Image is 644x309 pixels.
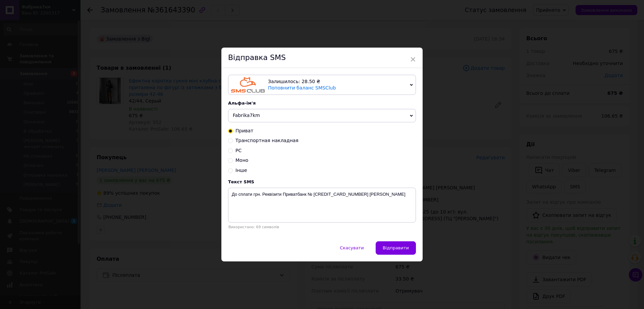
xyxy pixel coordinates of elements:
span: Інше [235,168,247,173]
div: Текст SMS [228,179,416,184]
span: Альфа-ім'я [228,101,256,106]
span: РС [235,148,241,153]
span: Скасувати [340,245,364,250]
span: Транспортная накладная [235,138,299,143]
span: × [410,54,416,65]
div: Відправка SMS [221,48,423,68]
a: Поповнити баланс SMSClub [268,85,336,90]
span: Моно [235,158,248,163]
span: Fabrika7km [233,113,260,118]
div: Використано: 69 символів [228,225,416,229]
textarea: До сплати грн. Реквізити Приватбанк № [CREDIT_CARD_NUMBER] [PERSON_NAME] [228,188,416,223]
button: Відправити [376,241,416,255]
button: Скасувати [333,241,371,255]
div: Залишилось: 28.50 ₴ [268,78,407,85]
span: Приват [235,128,254,133]
span: Відправити [383,245,409,250]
